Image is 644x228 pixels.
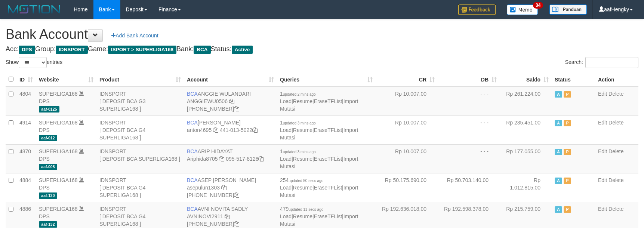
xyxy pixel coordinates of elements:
[225,213,230,219] a: Copy AVNINOVI2911 to clipboard
[234,106,239,112] a: Copy 4062213373 to clipboard
[108,46,176,54] span: ISPORT > SUPERLIGA168
[608,91,623,97] a: Delete
[585,57,638,68] input: Search:
[280,148,316,154] span: 1
[458,4,496,15] img: Feedback.jpg
[16,144,36,173] td: 4870
[187,148,198,154] span: BCA
[39,120,78,126] a: SUPERLIGA168
[376,173,438,202] td: Rp 50.175.690,00
[213,127,218,133] a: Copy anton4695 to clipboard
[500,115,552,144] td: Rp 235.451,00
[608,148,623,154] a: Delete
[187,177,198,183] span: BCA
[280,91,316,97] span: 1
[39,221,57,228] span: aaf-132
[555,120,562,126] span: Active
[252,127,258,133] a: Copy 4410135022 to clipboard
[598,148,607,154] a: Edit
[96,87,184,116] td: IDNSPORT [ DEPOSIT BCA G3 SUPERLIGA168 ]
[555,91,562,98] span: Active
[500,87,552,116] td: Rp 261.224,00
[187,206,198,212] span: BCA
[280,91,358,112] span: | | |
[277,72,376,87] th: Queries: activate to sort column ascending
[555,206,562,213] span: Active
[184,173,277,202] td: ASEP [PERSON_NAME] [PHONE_NUMBER]
[293,185,312,191] a: Resume
[598,206,607,212] a: Edit
[16,72,36,87] th: ID: activate to sort column ascending
[39,148,78,154] a: SUPERLIGA168
[500,144,552,173] td: Rp 177.055,00
[280,127,358,141] a: Import Mutasi
[232,46,253,54] span: Active
[533,2,543,9] span: 34
[314,185,342,191] a: EraseTFList
[184,72,277,87] th: Account: activate to sort column ascending
[280,185,292,191] a: Load
[555,178,562,184] span: Active
[552,72,595,87] th: Status
[598,120,607,126] a: Edit
[438,115,500,144] td: - - -
[500,72,552,87] th: Saldo: activate to sort column ascending
[6,4,62,15] img: MOTION_logo.png
[293,127,312,133] a: Resume
[293,156,312,162] a: Resume
[438,173,500,202] td: Rp 50.703.140,00
[229,98,234,104] a: Copy ANGGIEWU0506 to clipboard
[280,213,358,227] a: Import Mutasi
[280,185,358,198] a: Import Mutasi
[16,87,36,116] td: 4804
[221,185,227,191] a: Copy asepulun1303 to clipboard
[280,213,292,219] a: Load
[96,115,184,144] td: IDNSPORT [ DEPOSIT BCA G4 SUPERLIGA168 ]
[283,150,316,154] span: updated 3 mins ago
[280,148,358,169] span: | | |
[289,207,323,212] span: updated 11 secs ago
[608,177,623,183] a: Delete
[280,156,292,162] a: Load
[107,29,163,42] a: Add Bank Account
[376,72,438,87] th: CR: activate to sort column ascending
[283,121,316,125] span: updated 3 mins ago
[565,57,638,68] label: Search:
[96,173,184,202] td: IDNSPORT [ DEPOSIT BCA G4 SUPERLIGA168 ]
[564,149,571,155] span: Paused
[314,127,342,133] a: EraseTFList
[219,156,224,162] a: Copy Ariphida8705 to clipboard
[376,87,438,116] td: Rp 10.007,00
[19,46,35,54] span: DPS
[6,57,62,68] label: Show entries
[39,192,57,199] span: aaf-130
[280,156,358,169] a: Import Mutasi
[280,206,323,212] span: 479
[36,173,96,202] td: DPS
[19,57,47,68] select: Showentries
[280,127,292,133] a: Load
[280,120,316,126] span: 1
[39,135,57,141] span: aaf-012
[187,91,198,97] span: BCA
[39,91,78,97] a: SUPERLIGA168
[234,192,239,198] a: Copy 4062281875 to clipboard
[598,177,607,183] a: Edit
[39,164,57,170] span: aaf-008
[280,206,358,227] span: | | |
[39,206,78,212] a: SUPERLIGA168
[608,206,623,212] a: Delete
[549,4,587,15] img: panduan.png
[598,91,607,97] a: Edit
[293,213,312,219] a: Resume
[595,72,638,87] th: Action
[564,120,571,126] span: Paused
[96,72,184,87] th: Product: activate to sort column ascending
[555,149,562,155] span: Active
[36,144,96,173] td: DPS
[39,106,59,113] span: aaf-0125
[564,206,571,213] span: Paused
[96,144,184,173] td: IDNSPORT [ DEPOSIT BCA SUPERLIGA168 ]
[187,213,223,219] a: AVNINOVI2911
[376,144,438,173] td: Rp 10.007,00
